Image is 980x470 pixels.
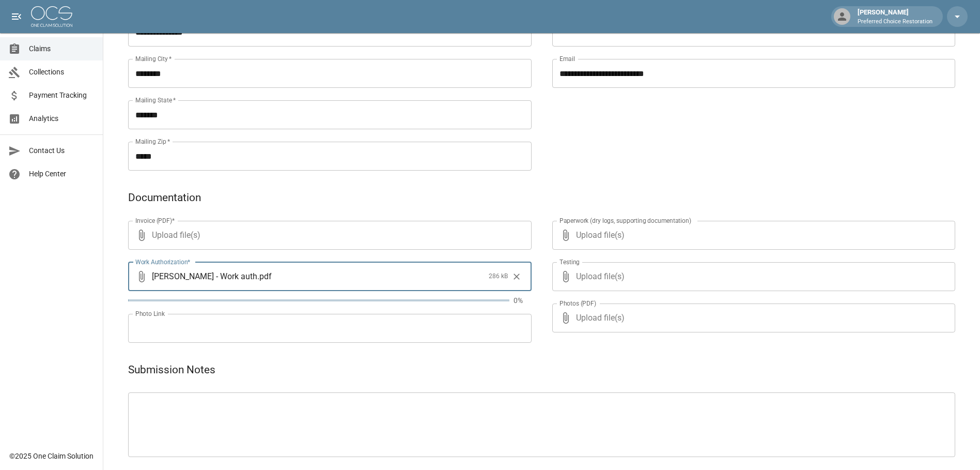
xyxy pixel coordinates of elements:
[29,67,95,78] span: Collections
[29,145,95,156] span: Contact Us
[135,54,172,63] label: Mailing City
[559,257,580,266] label: Testing
[853,7,937,26] div: [PERSON_NAME]
[514,295,532,306] p: 0%
[6,6,27,27] button: open drawer
[29,43,95,54] span: Claims
[257,270,272,282] span: . pdf
[31,6,72,27] img: ocs-logo-white-transparent.png
[29,169,95,179] span: Help Center
[135,257,191,266] label: Work Authorization*
[576,262,928,291] span: Upload file(s)
[152,221,504,250] span: Upload file(s)
[858,18,932,26] p: Preferred Choice Restoration
[29,90,95,101] span: Payment Tracking
[9,451,94,461] div: © 2025 One Claim Solution
[29,113,95,124] span: Analytics
[576,304,928,332] span: Upload file(s)
[135,309,165,318] label: Photo Link
[489,271,508,282] span: 286 kB
[135,216,175,225] label: Invoice (PDF)*
[152,270,257,282] span: [PERSON_NAME] - Work auth
[576,221,928,250] span: Upload file(s)
[135,137,170,146] label: Mailing Zip
[135,96,176,104] label: Mailing State
[559,299,596,308] label: Photos (PDF)
[509,269,524,284] button: Clear
[559,54,575,63] label: Email
[559,216,691,225] label: Paperwork (dry logs, supporting documentation)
